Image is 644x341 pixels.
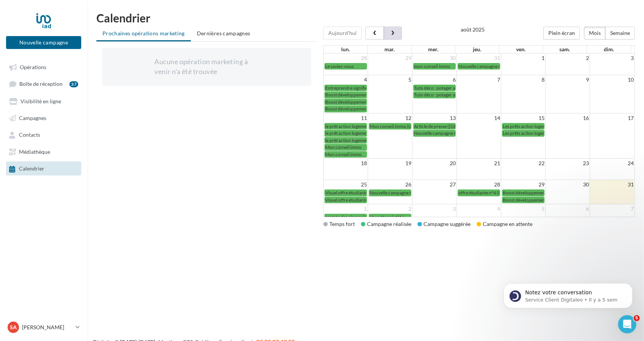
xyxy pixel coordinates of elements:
td: 23 [546,159,590,168]
td: 4 [457,204,501,214]
a: Mon conseil immo [324,151,367,158]
td: 28 [324,54,368,63]
div: Campagne suggérée [417,220,471,228]
td: 31 [457,54,501,63]
h2: août 2025 [461,27,485,32]
h1: Calendrier [96,12,635,24]
span: Entreprendre signifie [325,85,367,91]
span: mon conseil immo [414,63,450,69]
td: 2 [546,54,590,63]
span: Tuto déco : potager avec des boites de conserves [414,85,509,91]
a: le prêt action logement [324,137,367,144]
td: 25 [324,180,368,189]
span: le prêt action logement [325,137,370,143]
iframe: Intercom live chat [618,315,636,333]
th: jeu. [455,46,499,53]
td: 14 [457,113,501,123]
td: 15 [501,113,546,123]
a: Les prêts action logement [502,123,545,129]
td: 26 [368,180,413,189]
span: Boost développement n°3 [503,190,554,196]
a: Boîte de réception37 [5,77,83,91]
div: Campagne en attente [477,220,532,228]
span: Les prêts action logement [503,130,553,136]
a: Boost développement n°2 [324,106,367,112]
td: 28 [457,180,501,189]
a: Visuel offre étudiante n°4 [324,189,367,196]
td: 24 [590,159,635,168]
span: Dernières campagnes [197,30,250,36]
span: Visibilité en ligne [20,98,61,104]
td: 8 [501,75,546,85]
td: 30 [413,54,457,63]
span: Nouvelle campagne réseau social du [DATE] 15:17 [458,63,557,69]
p: [PERSON_NAME] [22,324,72,331]
td: 29 [501,180,546,189]
span: Mon conseil immo [325,152,362,157]
a: le prêt action logement [324,123,367,129]
td: 2 [368,204,413,214]
div: Temps fort [323,220,355,228]
span: le prêt action logement [325,123,370,129]
td: 17 [590,113,635,123]
th: sam. [543,46,587,53]
th: dim. [587,46,631,53]
button: Nouvelle campagne [6,36,81,49]
iframe: Intercom notifications message [492,267,644,320]
a: SA [PERSON_NAME] [6,320,81,335]
span: Vous êtes plutôt ? [370,214,404,220]
span: le prêt action logement [325,130,370,136]
a: Vous êtes plutôt ? [369,214,411,220]
span: Opérations [20,64,46,70]
span: Mon conseil immo [325,144,362,150]
a: Nouvelle campagne réseau social du [DATE] 15:17 [458,63,500,69]
a: offre étudiante n°4 (insta) [458,189,500,196]
span: Le saviez-vous [325,63,354,69]
a: Les prêts action logement [502,130,545,136]
a: Tuto déco : potager avec des boites de conserves [413,92,456,98]
span: Boîte de réception [19,81,63,87]
a: Nouvelle campagne réseau social du [DATE] 08:38 [369,189,411,196]
a: Campagnes [5,111,83,125]
td: 6 [413,75,457,85]
span: Médiathèque [19,148,50,155]
span: Nouvelle campagne réseau social du [DATE] 11:52 [414,130,513,136]
a: rentrée des classes (mère) [324,214,367,220]
button: Mois [584,27,606,39]
span: Article de presse ([GEOGRAPHIC_DATA] 1) [414,123,500,129]
span: Tuto déco : potager avec des boites de conserves [414,92,509,98]
a: Tuto déco : potager avec des boites de conserves [413,85,456,91]
td: 6 [546,204,590,214]
td: 18 [324,159,368,168]
td: 11 [324,113,368,123]
td: 5 [501,204,546,214]
a: Entreprendre signifie [324,85,367,91]
a: Boost développement n°3 [502,197,545,203]
td: 30 [546,180,590,189]
span: rentrée des classes (mère) [325,214,376,220]
td: 1 [501,54,546,63]
td: 10 [590,75,635,85]
td: 12 [368,113,413,123]
span: Visuel offre étudiante n°4 [325,190,376,196]
span: Boost développement n°3 [503,197,554,203]
span: Les prêts action logement [503,123,553,129]
td: 3 [413,204,457,214]
a: Calendrier [5,161,83,175]
button: Aujourd'hui [323,27,362,39]
span: Contacts [19,132,40,138]
div: Aucune opération marketing à venir n'a été trouvée [154,57,259,76]
td: 27 [413,180,457,189]
a: Boost développement n°2 [324,92,367,98]
td: 5 [368,75,413,85]
td: 13 [413,113,457,123]
span: 5 [634,315,640,321]
td: 7 [590,204,635,214]
a: mon conseil immo [413,63,456,69]
a: Boost développement n°2 [324,99,367,105]
a: Mon conseil immo (instagram) [369,123,411,129]
div: Campagne réalisée [361,220,411,228]
a: Le saviez-vous [324,63,367,69]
